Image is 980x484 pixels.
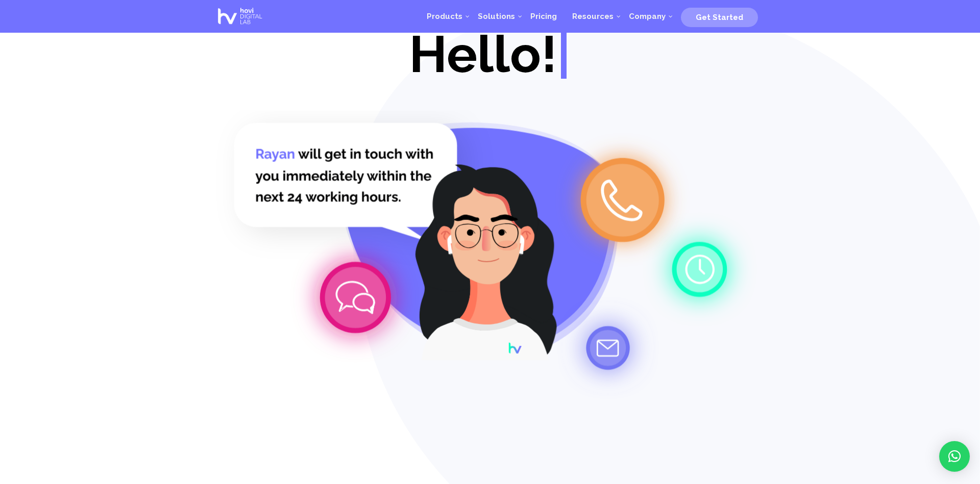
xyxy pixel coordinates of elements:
a: Products [419,1,470,32]
a: Resources [565,1,621,32]
tspan: next 24 working hours. [255,189,401,205]
a: Pricing [523,1,565,32]
tspan: will get in touch with [298,146,434,162]
tspan: Rayan [255,146,295,162]
span: Solutions [478,12,515,21]
span: Pricing [530,12,557,21]
span: | [557,24,571,84]
a: Solutions [470,1,523,32]
tspan: you immediately within the [255,167,432,183]
span: Products [427,12,462,21]
span: Get Started [696,13,743,22]
span: Hello! [409,24,557,84]
span: Resources [572,12,614,21]
a: Company [621,1,673,32]
a: Get Started [681,9,758,24]
span: Company [629,12,666,21]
